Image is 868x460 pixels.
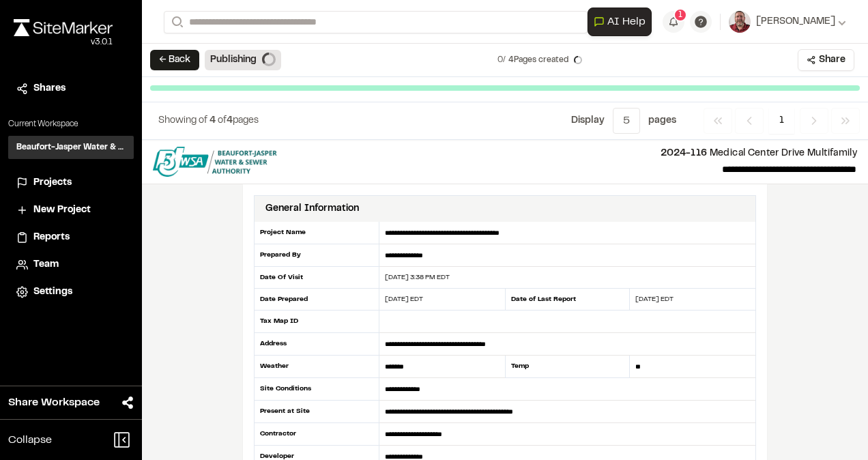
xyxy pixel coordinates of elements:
[678,9,682,21] span: 1
[729,11,846,33] button: [PERSON_NAME]
[158,117,209,125] span: Showing of
[16,285,126,300] a: Settings
[33,175,72,190] span: Projects
[588,8,657,36] div: Open AI Assistant
[729,11,751,33] img: User
[16,257,126,272] a: Team
[497,54,568,66] p: 0 /
[8,394,100,411] span: Share Workspace
[630,294,755,304] div: [DATE] EDT
[16,141,126,154] h3: Beaufort-Jasper Water & Sewer Authority
[227,117,233,125] span: 4
[33,257,59,272] span: Team
[33,203,91,218] span: New Project
[153,147,277,177] img: file
[613,108,640,134] button: 5
[254,356,379,378] div: Weather
[607,14,646,30] span: AI Help
[505,356,631,378] div: Temp
[254,222,379,244] div: Project Name
[16,230,126,245] a: Reports
[505,289,631,311] div: Date of Last Report
[704,108,860,134] nav: Navigation
[14,36,113,48] div: Oh geez...please don't...
[508,54,568,66] span: 4 Pages created
[209,117,216,125] span: 4
[379,272,755,283] div: [DATE] 3:38 PM EDT
[661,149,708,158] span: 2024-116
[769,108,794,134] span: 1
[254,267,379,289] div: Date Of Visit
[205,50,281,70] div: Publishing
[265,201,359,216] div: General Information
[756,14,835,29] span: [PERSON_NAME]
[16,175,126,190] a: Projects
[150,50,199,70] button: ← Back
[254,378,379,401] div: Site Conditions
[254,333,379,356] div: Address
[254,423,379,446] div: Contractor
[254,244,379,267] div: Prepared By
[16,81,126,96] a: Shares
[588,8,652,36] button: Open AI Assistant
[16,203,126,218] a: New Project
[288,146,857,161] p: Medical Center Drive Multifamily
[379,294,505,304] div: [DATE] EDT
[663,11,684,33] button: 1
[164,11,188,33] button: Search
[254,289,379,311] div: Date Prepared
[254,311,379,333] div: Tax Map ID
[33,230,70,245] span: Reports
[254,401,379,423] div: Present at Site
[14,19,113,36] img: rebrand.png
[33,81,66,96] span: Shares
[8,118,134,130] p: Current Workspace
[158,113,259,128] p: of pages
[33,285,72,300] span: Settings
[648,113,676,128] p: page s
[571,113,605,128] p: Display
[798,49,854,71] button: Share
[8,432,52,448] span: Collapse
